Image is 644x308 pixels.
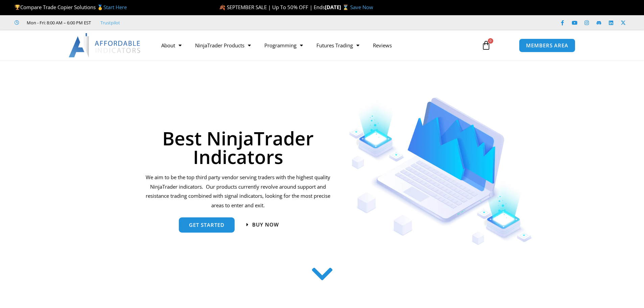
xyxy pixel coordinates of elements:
[69,33,141,57] img: LogoAI | Affordable Indicators – NinjaTrader
[471,35,501,55] a: 0
[15,4,127,10] span: Compare Trade Copier Solutions 🥇
[219,4,325,10] span: 🍂 SEPTEMBER SALE | Up To 50% OFF | Ends
[519,39,575,52] a: MEMBERS AREA
[179,217,235,233] a: get started
[252,222,279,227] span: Buy now
[100,19,120,27] a: Trustpilot
[488,38,493,44] span: 0
[25,19,91,27] span: Mon - Fri: 8:00 AM – 6:00 PM EST
[246,222,279,227] a: Buy now
[103,4,127,10] a: Start Here
[145,173,332,210] p: We aim to be the top third party vendor serving traders with the highest quality NinjaTrader indi...
[325,4,350,10] strong: [DATE] ⌛
[154,38,474,53] nav: Menu
[189,222,224,228] span: get started
[310,38,366,53] a: Futures Trading
[145,129,332,166] h1: Best NinjaTrader Indicators
[258,38,310,53] a: Programming
[349,97,532,245] img: Indicators 1 | Affordable Indicators – NinjaTrader
[350,4,373,10] a: Save Now
[366,38,399,53] a: Reviews
[526,43,568,48] span: MEMBERS AREA
[188,38,258,53] a: NinjaTrader Products
[154,38,188,53] a: About
[15,5,20,10] img: 🏆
